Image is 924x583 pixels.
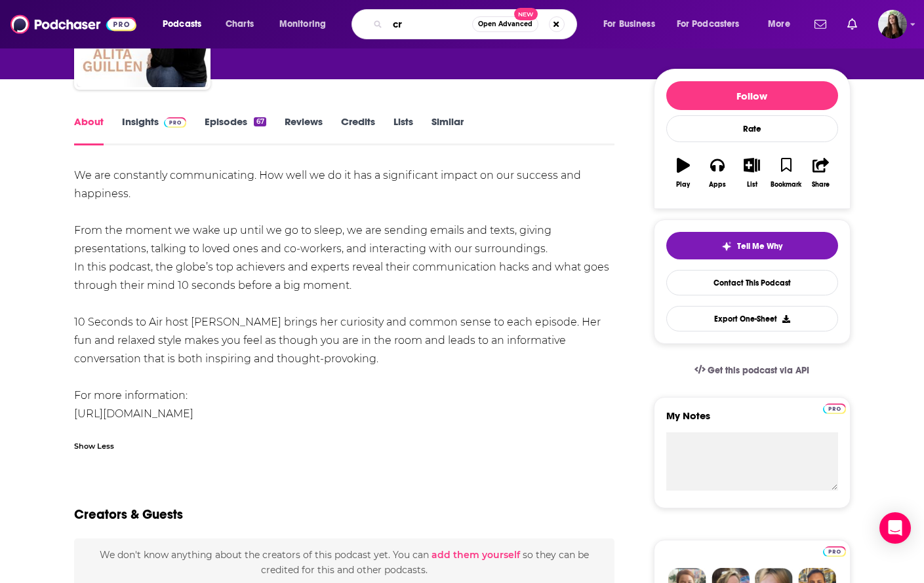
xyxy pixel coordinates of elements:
[594,14,672,35] button: open menu
[279,15,326,33] span: Monitoring
[812,181,830,189] div: Share
[878,10,907,39] button: Show profile menu
[771,181,801,189] div: Bookmark
[823,404,846,414] img: Podchaser Pro
[737,241,782,252] span: Tell Me Why
[700,149,734,197] button: Apps
[388,14,472,35] input: Search podcasts, credits, & more...
[666,115,838,142] div: Rate
[226,15,254,33] span: Charts
[823,546,846,557] img: Podchaser Pro
[364,9,590,39] div: Search podcasts, credits, & more...
[666,232,838,259] button: tell me why sparkleTell Me Why
[878,10,907,39] span: Logged in as bnmartinn
[270,14,343,35] button: open menu
[603,15,655,33] span: For Business
[809,13,832,35] a: Show notifications dropdown
[514,8,538,20] span: New
[205,115,266,145] a: Episodes67
[879,512,911,544] div: Open Intercom Messenger
[677,15,740,33] span: For Podcasters
[74,506,183,523] h2: Creators & Guests
[163,15,201,33] span: Podcasts
[254,117,266,126] div: 67
[341,115,375,145] a: Credits
[734,149,769,197] button: List
[666,306,838,331] button: Export One-Sheet
[721,241,732,252] img: tell me why sparkle
[666,149,700,197] button: Play
[153,14,218,35] button: open menu
[878,10,907,39] img: User Profile
[472,16,538,32] button: Open AdvancedNew
[823,402,846,414] a: Pro website
[684,354,820,386] a: Get this podcast via API
[432,115,464,145] a: Similar
[217,14,262,35] a: Charts
[769,149,803,197] button: Bookmark
[666,81,838,110] button: Follow
[285,115,323,145] a: Reviews
[432,550,520,560] button: add them yourself
[74,407,193,420] a: [URL][DOMAIN_NAME]
[668,14,759,35] button: open menu
[709,181,726,189] div: Apps
[74,166,615,423] div: We are constantly communicating. How well we do it has a significant impact on our success and ha...
[478,21,532,28] span: Open Advanced
[708,365,809,376] span: Get this podcast via API
[666,270,838,295] a: Contact This Podcast
[74,115,104,145] a: About
[393,115,413,145] a: Lists
[164,117,187,128] img: Podchaser Pro
[10,12,136,37] img: Podchaser - Follow, Share and Rate Podcasts
[759,14,807,35] button: open menu
[803,149,837,197] button: Share
[823,544,846,557] a: Pro website
[747,181,757,189] div: List
[100,549,589,575] span: We don't know anything about the creators of this podcast yet . You can so they can be credited f...
[768,15,790,33] span: More
[842,13,862,35] a: Show notifications dropdown
[666,409,838,432] label: My Notes
[122,115,187,145] a: InsightsPodchaser Pro
[676,181,690,189] div: Play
